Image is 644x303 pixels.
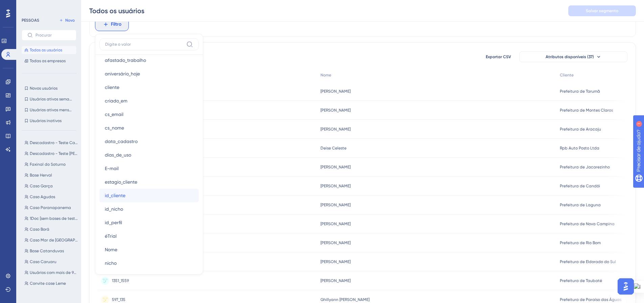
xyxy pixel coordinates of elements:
[22,139,80,147] button: Descadastro - Teste Carlos-1
[546,54,594,59] font: Atributos disponíveis (37)
[320,165,351,169] font: [PERSON_NAME]
[99,216,199,229] button: id_perfil
[22,46,76,54] button: Todos os usuários
[105,220,122,225] font: id_perfil
[95,18,129,31] button: Filtro
[30,216,80,221] font: 1Doc [sem bases de testes]
[65,18,75,23] font: Novo
[560,222,615,226] font: Prefeitura de Nova Campina
[560,184,600,188] font: Prefeitura de Candói
[105,139,138,144] font: data_cadastro
[320,89,351,94] font: [PERSON_NAME]
[99,148,199,162] button: dias_de_uso
[30,162,66,167] font: Faxinal do Soturno
[57,16,76,24] button: Novo
[105,98,127,103] font: criado_em
[30,249,64,253] font: Base Catanduvas
[30,48,62,52] font: Todos os usuários
[519,51,627,62] button: Atributos disponíveis (37)
[560,127,601,132] font: Prefeitura de Aracaju
[22,57,76,65] button: Todas as empresas
[105,112,123,117] font: cs_email
[105,166,119,171] font: E-mail
[105,57,146,63] font: afastado_trabalho
[105,247,117,252] font: Nome
[105,42,184,47] input: Digite o valor
[99,80,199,94] button: cliente
[99,256,199,270] button: nicho
[320,127,351,132] font: [PERSON_NAME]
[568,5,636,16] button: Salvar segmento
[560,259,616,264] font: Prefeitura de Eldorado do Sul
[22,269,80,277] button: Usuários com mais de 90 dias
[99,162,199,175] button: E-mail
[560,89,600,94] font: Prefeitura de Tarumã
[320,259,351,264] font: [PERSON_NAME]
[30,118,62,123] font: Usuários inativos
[22,225,80,233] button: Caso Borá
[105,206,123,212] font: id_nicho
[586,8,618,13] font: Salvar segmento
[22,258,80,266] button: Caso Caruaru
[89,7,144,15] font: Todos os usuários
[320,222,351,226] font: [PERSON_NAME]
[560,146,599,150] font: Rpb Auto Posto Ltda
[560,165,610,169] font: Prefeitura de Jacarezinho
[320,146,347,150] font: Deise Celeste
[481,51,515,62] button: Exportar CSV
[560,73,574,77] font: Cliente
[22,171,80,179] button: Base Herval
[22,18,39,23] font: PESSOAS
[320,73,331,77] font: Nome
[112,278,129,283] font: 1351_1559
[22,279,80,287] button: Convite case Leme
[99,67,199,80] button: aniversário_hoje
[22,84,76,92] button: Novos usuários
[30,59,66,63] font: Todas as empresas
[22,214,80,223] button: 1Doc [sem bases de testes]
[99,121,199,135] button: cs_nome
[63,4,65,8] font: 1
[320,203,351,207] font: [PERSON_NAME]
[22,160,80,168] button: Faxinal do Soturno
[22,247,80,255] button: Base Catanduvas
[22,182,80,190] button: Caso Garça
[99,135,199,148] button: data_cadastro
[560,278,602,283] font: Prefeitura de Taubaté
[560,240,601,245] font: Prefeitura de Rio Bom
[320,297,369,302] font: Ghillyann [PERSON_NAME]
[105,125,124,131] font: cs_nome
[30,259,56,264] font: Caso Caruaru
[560,203,601,207] font: Prefeitura de Laguna
[30,205,71,210] font: Caso Paranapanema
[105,152,131,158] font: dias_de_uso
[16,3,58,8] font: Precisar de ajuda?
[30,97,77,101] font: Usuários ativos semanais
[105,193,125,198] font: id_cliente
[99,94,199,108] button: criado_em
[30,184,53,188] font: Caso Garça
[30,140,85,145] font: Descadastro - Teste Carlos-1
[22,95,76,103] button: Usuários ativos semanais
[99,175,199,189] button: estagio_cliente
[560,297,621,302] font: Prefeitura de Paraíso das Águas
[320,108,351,113] font: [PERSON_NAME]
[22,193,80,201] button: Caso Agudos
[105,260,117,266] font: nicho
[30,86,57,91] font: Novos usuários
[105,233,117,239] font: éTrial
[99,243,199,256] button: Nome
[111,21,121,27] font: Filtro
[30,238,95,242] font: Caso Mar de [GEOGRAPHIC_DATA]
[105,71,140,76] font: aniversário_hoje
[30,194,55,199] font: Caso Agudos
[320,240,351,245] font: [PERSON_NAME]
[486,54,511,59] font: Exportar CSV
[22,236,80,244] button: Caso Mar de [GEOGRAPHIC_DATA]
[35,33,71,38] input: Procurar
[30,281,66,286] font: Convite case Leme
[22,149,80,158] button: Descadastro - Teste [PERSON_NAME]
[30,173,52,178] font: Base Herval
